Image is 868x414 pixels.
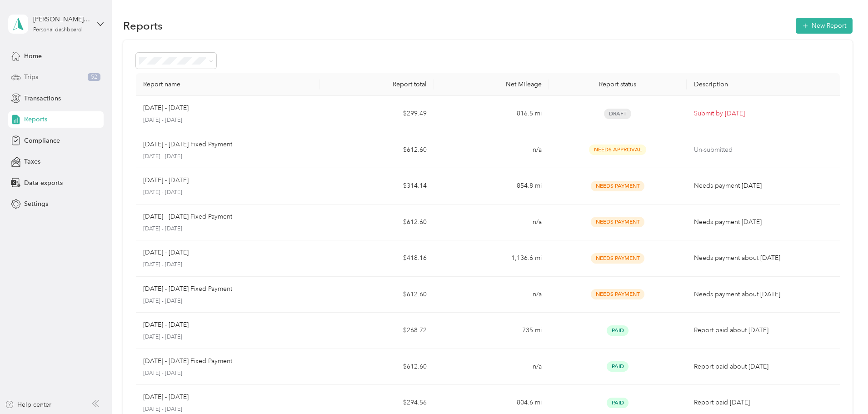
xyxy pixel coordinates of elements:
[143,356,232,366] p: [DATE] - [DATE] Fixed Payment
[319,277,434,313] td: $612.60
[319,313,434,349] td: $268.72
[123,21,163,30] h1: Reports
[434,96,549,132] td: 816.5 mi
[607,325,629,336] span: Paid
[319,132,434,169] td: $612.60
[143,369,312,378] p: [DATE] - [DATE]
[143,212,232,222] p: [DATE] - [DATE] Fixed Payment
[591,217,644,227] span: Needs Payment
[143,333,312,341] p: [DATE] - [DATE]
[319,168,434,205] td: $314.14
[136,73,319,96] th: Report name
[694,398,833,408] p: Report paid [DATE]
[143,103,189,113] p: [DATE] - [DATE]
[434,349,549,385] td: n/a
[143,392,189,402] p: [DATE] - [DATE]
[687,73,840,96] th: Description
[143,153,312,161] p: [DATE] - [DATE]
[143,175,189,185] p: [DATE] - [DATE]
[694,109,833,119] p: Submit by [DATE]
[694,181,833,191] p: Needs payment [DATE]
[694,362,833,372] p: Report paid about [DATE]
[796,18,853,34] button: New Report
[143,248,189,258] p: [DATE] - [DATE]
[143,225,312,233] p: [DATE] - [DATE]
[607,398,629,408] span: Paid
[591,181,644,191] span: Needs Payment
[434,205,549,241] td: n/a
[143,116,312,125] p: [DATE] - [DATE]
[591,289,644,299] span: Needs Payment
[33,27,82,33] div: Personal dashboard
[817,363,868,414] iframe: Everlance-gr Chat Button Frame
[319,349,434,385] td: $612.60
[607,361,629,372] span: Paid
[24,51,42,61] span: Home
[33,15,90,24] div: [PERSON_NAME] [PERSON_NAME]
[434,168,549,205] td: 854.8 mi
[434,313,549,349] td: 735 mi
[5,400,51,409] button: Help center
[24,136,60,145] span: Compliance
[24,178,63,188] span: Data exports
[589,145,646,155] span: Needs Approval
[434,277,549,313] td: n/a
[591,253,644,264] span: Needs Payment
[24,199,48,209] span: Settings
[434,132,549,169] td: n/a
[143,297,312,305] p: [DATE] - [DATE]
[143,405,312,414] p: [DATE] - [DATE]
[694,289,833,299] p: Needs payment about [DATE]
[319,73,434,96] th: Report total
[694,145,833,155] p: Un-submitted
[143,320,189,330] p: [DATE] - [DATE]
[143,261,312,269] p: [DATE] - [DATE]
[694,325,833,335] p: Report paid about [DATE]
[24,94,61,103] span: Transactions
[694,217,833,227] p: Needs payment [DATE]
[694,253,833,263] p: Needs payment about [DATE]
[24,157,40,166] span: Taxes
[143,140,232,150] p: [DATE] - [DATE] Fixed Payment
[143,284,232,294] p: [DATE] - [DATE] Fixed Payment
[143,189,312,197] p: [DATE] - [DATE]
[24,115,47,124] span: Reports
[319,96,434,132] td: $299.49
[556,80,679,88] div: Report status
[604,109,631,119] span: Draft
[88,73,100,81] span: 52
[319,205,434,241] td: $612.60
[319,240,434,277] td: $418.16
[24,72,38,82] span: Trips
[434,73,549,96] th: Net Mileage
[434,240,549,277] td: 1,136.6 mi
